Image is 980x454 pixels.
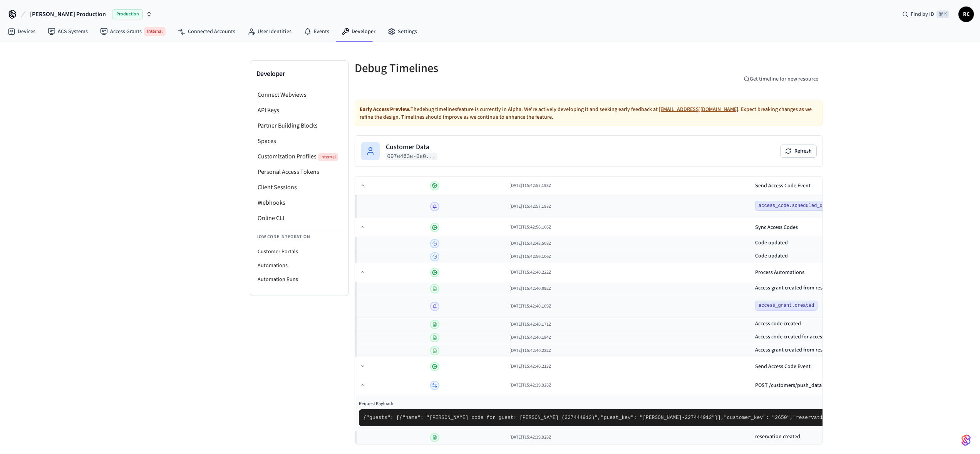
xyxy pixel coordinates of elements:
h3: Code updated [755,252,788,260]
span: [DATE]T15:42:40.171Z [509,321,551,328]
button: Refresh [781,145,816,157]
div: The debug timelines feature is currently in Alpha. We're actively developing it and seeking early... [355,101,823,126]
h3: Code updated [755,239,788,247]
span: [DATE]T15:42:56.106Z [509,224,551,230]
span: [DATE]T15:42:39.928Z [509,382,551,388]
div: POST /customers/push_data [755,382,822,389]
li: Partner Building Blocks [250,118,348,133]
span: "guest_key": "[PERSON_NAME]-227444912" [601,415,715,420]
span: Internal [144,27,166,36]
span: [DATE]T15:42:40.194Z [509,334,551,341]
li: Online CLI [250,210,348,226]
h3: Access code created for access grant [755,333,838,341]
div: Find by ID⌘ K [896,7,955,21]
button: Get timeline for new resource [739,73,823,85]
a: Developer [335,25,382,39]
a: Settings [382,25,423,39]
span: [DATE]T15:42:40.092Z [509,285,551,292]
span: "customer_key": "2650", [724,415,793,420]
h3: Developer [256,69,342,79]
a: Connected Accounts [172,25,241,39]
span: [DATE]T15:42:57.193Z [509,203,551,210]
h3: Access code created [755,320,801,328]
code: 097e463e-0e0... [386,153,437,160]
span: { [399,415,402,420]
span: [DATE]T15:42:40.109Z [509,303,551,309]
strong: Early Access Preview. [360,106,410,113]
div: Send Access Code Event [755,182,811,190]
div: Send Access Code Event [755,363,811,370]
li: Low Code Integration [250,229,348,245]
span: Internal [318,153,338,161]
span: RC [959,7,973,21]
span: [DATE]T15:42:40.222Z [509,347,551,354]
span: { [364,415,367,420]
li: Connect Webviews [250,87,348,103]
span: Production [112,9,143,19]
a: User Identities [241,25,298,39]
li: Personal Access Tokens [250,164,348,180]
div: Sync Access Codes [755,224,798,231]
li: Automation Runs [250,272,348,286]
span: ⌘ K [936,10,949,18]
span: access_grant.created [755,301,818,311]
span: "name": "[PERSON_NAME] code for guest: [PERSON_NAME] (227444912)", [402,415,601,420]
li: Automations [250,259,348,272]
div: Process Automations [755,269,804,276]
li: Customer Portals [250,245,348,259]
a: Events [298,25,335,39]
li: API Keys [250,103,348,118]
span: } [715,415,718,420]
span: [DATE]T15:42:57.193Z [509,182,551,189]
button: RC [958,7,974,22]
span: [PERSON_NAME] Production [30,10,106,19]
span: [DATE]T15:42:39.928Z [509,434,551,441]
h5: Debug Timelines [355,61,542,76]
h3: reservation created [755,433,800,441]
span: [DATE]T15:42:56.106Z [509,253,551,260]
span: [DATE]T15:42:40.222Z [509,269,551,276]
span: "reservations": [ [793,415,844,420]
li: Client Sessions [250,180,348,195]
li: Spaces [250,133,348,149]
span: Request Payload: [359,400,393,407]
h2: Customer Data [386,142,429,153]
a: ACS Systems [42,25,94,39]
span: "guests": [ [366,415,399,420]
a: Devices [2,25,42,39]
span: [DATE]T15:42:40.213Z [509,363,551,370]
span: [DATE]T15:42:48.508Z [509,240,551,247]
img: SeamLogoGradient.69752ec5.svg [962,434,971,446]
a: Access GrantsInternal [94,24,172,39]
li: Webhooks [250,195,348,210]
span: Find by ID [911,10,934,18]
a: [EMAIL_ADDRESS][DOMAIN_NAME] [659,106,738,113]
h3: Access grant created from reservation [755,346,842,354]
span: access_code.scheduled_on_device [755,201,848,211]
li: Customization Profiles [250,149,348,164]
h3: Access grant created from reservation [755,284,842,292]
span: ], [718,415,724,420]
